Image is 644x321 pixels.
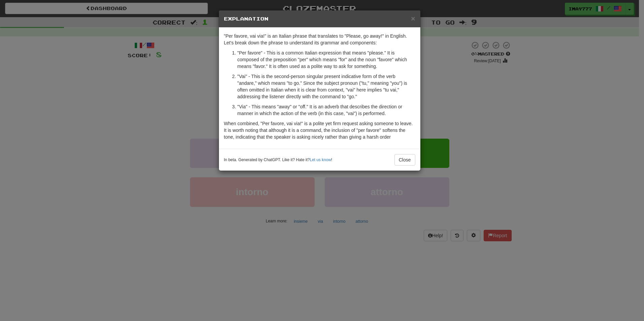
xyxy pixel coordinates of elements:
[237,103,415,117] p: "Via" - This means "away" or "off." It is an adverb that describes the direction or manner in whi...
[310,157,331,162] a: Let us know
[224,157,332,163] small: In beta. Generated by ChatGPT. Like it? Hate it? !
[224,120,415,140] p: When combined, "Per favore, vai via!" is a polite yet firm request asking someone to leave. It is...
[411,14,415,22] span: ×
[224,33,415,46] p: "Per favore, vai via!" is an Italian phrase that translates to "Please, go away!" in English. Let...
[394,154,415,166] button: Close
[411,15,415,22] button: Close
[237,49,415,70] p: "Per favore" - This is a common Italian expression that means "please." It is composed of the pre...
[224,15,415,22] h5: Explanation
[237,73,415,100] p: "Vai" - This is the second-person singular present indicative form of the verb "andare," which me...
